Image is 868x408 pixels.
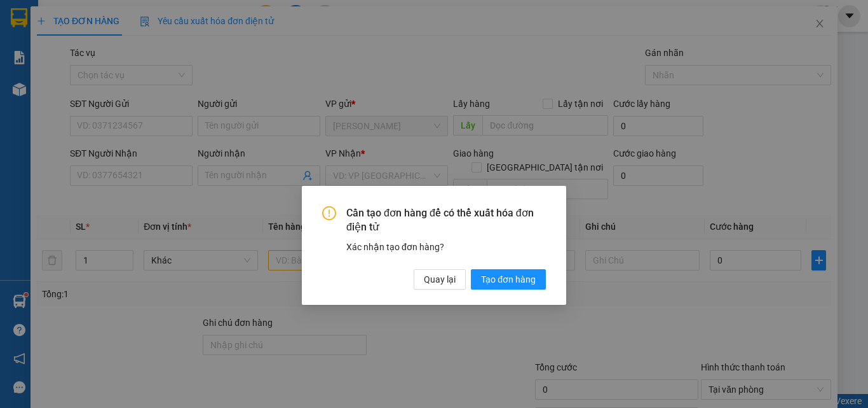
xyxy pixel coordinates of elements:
[346,240,546,254] div: Xác nhận tạo đơn hàng?
[346,206,546,235] span: Cần tạo đơn hàng để có thể xuất hóa đơn điện tử
[322,206,336,220] span: exclamation-circle
[414,269,466,290] button: Quay lại
[471,269,546,290] button: Tạo đơn hàng
[481,272,536,286] span: Tạo đơn hàng
[424,272,456,286] span: Quay lại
